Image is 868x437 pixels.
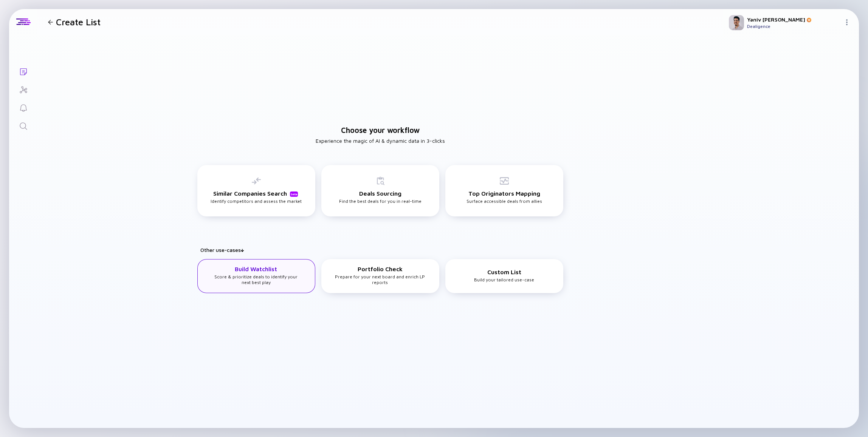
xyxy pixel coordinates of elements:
[468,190,540,197] h3: Top Originators Mapping
[334,266,426,285] div: Prepare for your next board and enrich LP reports
[844,19,850,25] img: Menu
[474,269,534,283] div: Build your tailored use-case
[211,176,302,204] div: Identify competitors and assess the market
[467,176,542,204] div: Surface accessible deals from allies
[316,137,445,144] h2: Experience the magic of AI & dynamic data in 3-clicks
[200,247,569,253] div: Other use-cases
[9,116,37,134] a: Search
[729,15,744,30] img: Yaniv Profile Picture
[747,23,841,29] div: Dealigence
[341,126,420,134] h1: Choose your workflow
[9,98,37,116] a: Reminders
[213,190,299,197] h3: Similar Companies Search
[9,62,37,80] a: Lists
[9,80,37,98] a: Investor Map
[359,190,401,197] h3: Deals Sourcing
[358,266,403,272] h3: Portfolio Check
[487,269,521,275] h3: Custom List
[56,17,101,27] h1: Create List
[210,266,302,285] div: Score & prioritize deals to identify your next best play
[339,176,422,204] div: Find the best deals for you in real-time
[290,191,298,197] div: beta
[747,16,841,23] div: Yaniv [PERSON_NAME]
[235,266,277,272] h3: Build Watchlist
